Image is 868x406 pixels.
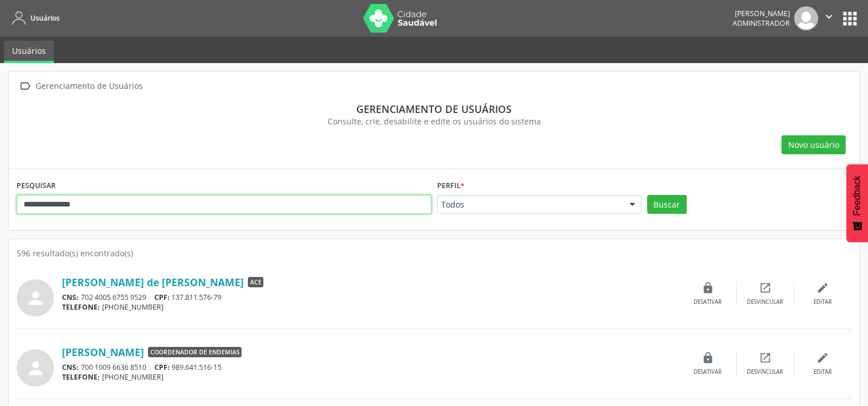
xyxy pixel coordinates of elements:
span: Todos [441,199,618,210]
img: img [794,6,818,30]
div: [PHONE_NUMBER] [62,302,679,312]
button: Feedback - Mostrar pesquisa [846,164,868,242]
button: Buscar [647,195,687,214]
i: edit [816,352,829,364]
i: lock [702,352,714,364]
span: ACE [248,277,263,287]
div: Consulte, crie, desabilite e edite os usuários do sistema [25,115,843,127]
i:  [17,78,33,95]
button:  [818,6,840,30]
div: [PHONE_NUMBER] [62,372,679,382]
a: Usuários [4,41,54,63]
div: Desativar [694,368,722,376]
a: [PERSON_NAME] [62,346,144,358]
span: Administrador [733,18,790,28]
div: Gerenciamento de usuários [25,103,843,115]
div: 596 resultado(s) encontrado(s) [17,247,851,259]
button: apps [840,9,860,29]
a: Usuários [8,9,60,28]
div: 702 4005 6755 9529 137.811.576-79 [62,292,679,302]
span: CPF: [154,292,170,302]
span: Coordenador de Endemias [148,347,242,357]
span: CNS: [62,362,79,372]
button: Novo usuário [781,135,846,155]
div: Desvincular [747,298,783,306]
div: 700 1009 6636 8510 989.641.516-15 [62,362,679,372]
span: TELEFONE: [62,372,100,382]
div: Desativar [694,298,722,306]
div: Desvincular [747,368,783,376]
a:  Gerenciamento de Usuários [17,78,145,95]
label: Perfil [437,177,465,195]
span: Usuários [30,13,60,23]
span: TELEFONE: [62,302,100,312]
span: CNS: [62,292,79,302]
span: CPF: [154,362,170,372]
div: [PERSON_NAME] [733,9,790,18]
i:  [823,10,835,23]
div: Editar [813,368,832,376]
label: PESQUISAR [17,177,56,195]
i: open_in_new [759,282,772,294]
i: person [25,288,46,309]
div: Editar [813,298,832,306]
i: edit [816,282,829,294]
span: Feedback [852,175,862,216]
span: Novo usuário [788,139,839,151]
i: lock [702,282,714,294]
i: open_in_new [759,352,772,364]
a: [PERSON_NAME] de [PERSON_NAME] [62,276,244,288]
div: Gerenciamento de Usuários [33,78,145,95]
